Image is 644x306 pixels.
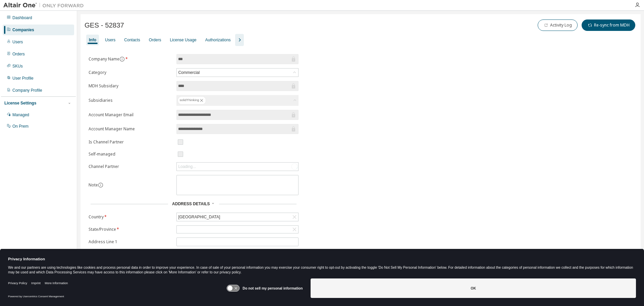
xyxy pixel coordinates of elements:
div: License Usage [170,37,196,43]
button: Activity Log [538,19,578,31]
label: Company Name [89,56,172,62]
button: information [119,56,125,62]
div: Companies [12,27,34,33]
div: Orders [12,51,25,57]
div: License Settings [4,100,36,106]
div: Commercial [177,69,298,77]
div: [GEOGRAPHIC_DATA] [177,213,221,221]
div: Orders [149,37,161,43]
div: Commercial [177,69,201,76]
label: Channel Partner [89,164,172,169]
label: Is Channel Partner [89,139,172,145]
span: GES - 52837 [85,21,124,29]
div: Users [105,37,115,43]
button: information [98,182,103,188]
img: Altair One [3,2,87,9]
label: MDH Subsidary [89,83,172,89]
div: solidThinking [176,95,299,106]
div: SKUs [12,63,23,69]
label: Account Manager Name [89,126,172,132]
div: On Prem [12,124,29,129]
div: Company Profile [12,88,42,93]
div: Users [12,39,23,45]
div: Managed [12,112,29,118]
span: Address Details [172,202,210,206]
div: [GEOGRAPHIC_DATA] [177,213,298,221]
label: Category [89,70,172,75]
label: Address Line 1 [89,239,172,245]
button: Re-sync from MDH [582,19,635,31]
label: State/Province [89,227,172,232]
div: Loading... [177,163,298,171]
label: Self-managed [89,151,172,157]
label: Subsidiaries [89,98,172,103]
div: solidThinking [178,96,206,104]
div: Contacts [124,37,140,43]
div: Dashboard [12,15,32,20]
div: Info [89,37,96,43]
div: Authorizations [205,37,231,43]
label: Country [89,214,172,220]
div: User Profile [12,76,34,81]
div: Loading... [178,164,196,169]
label: Note [89,182,98,188]
label: Account Manager Email [89,112,172,118]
